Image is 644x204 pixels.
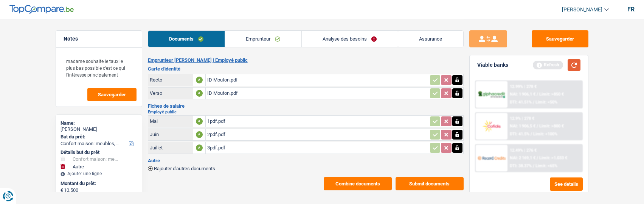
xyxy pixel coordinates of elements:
h3: Carte d'identité [148,66,464,71]
h3: Autre [148,158,464,163]
a: Documents [148,31,225,47]
div: 12.49% | 276 € [510,148,537,153]
button: See details [550,177,583,191]
h5: Notes [64,36,134,42]
div: 3pdf.pdf [207,142,427,154]
div: 1pdf.pdf [207,116,427,127]
label: Montant du prêt: [61,180,136,187]
span: DTI: 38.37% [510,163,532,168]
div: Viable banks [477,62,508,68]
div: A [196,131,203,138]
span: NAI: 1 906,5 € [510,124,535,129]
span: Rajouter d'autres documents [154,166,215,171]
div: [PERSON_NAME] [61,126,137,132]
h2: Employé public [148,110,464,114]
h3: Fiches de salaire [148,104,464,108]
div: Ajouter une ligne [61,171,137,176]
div: A [196,118,203,125]
a: Analyse des besoins [302,31,398,47]
span: / [537,92,538,97]
div: Mai [150,118,191,124]
div: ID Mouton.pdf [207,74,427,86]
div: Juin [150,132,191,137]
span: NAI: 1 906,1 € [510,92,535,97]
img: TopCompare Logo [9,5,74,14]
div: Refresh [533,61,563,69]
div: A [196,90,203,97]
img: AlphaCredit [478,90,506,99]
span: DTI: 41.51% [510,100,532,105]
span: € [61,187,63,193]
button: Sauvegarder [532,30,588,47]
div: Juillet [150,145,191,151]
span: DTI: 41.5% [510,132,529,137]
span: Limit: <50% [535,100,557,105]
div: A [196,77,203,83]
span: [PERSON_NAME] [562,6,602,13]
div: fr [627,6,635,13]
h2: Emprunteur [PERSON_NAME] | Employé public [148,57,464,63]
a: Assurance [398,31,463,47]
button: Submit documents [396,177,464,190]
button: Sauvegarder [87,88,137,101]
img: Record Credits [478,151,506,165]
img: Cofidis [478,119,506,133]
span: / [533,100,534,105]
span: / [537,155,538,160]
div: Recto [150,77,191,83]
span: Limit: >800 € [539,124,564,129]
div: 12.99% | 278 € [510,84,537,89]
button: Combine documents [324,177,392,190]
div: 12.9% | 278 € [510,116,534,121]
label: But du prêt: [61,134,136,140]
a: Emprunteur [225,31,301,47]
span: / [533,163,534,168]
div: Name: [61,120,137,126]
div: A [196,144,203,151]
span: NAI: 2 169,1 € [510,155,535,160]
span: Limit: >1.033 € [539,155,567,160]
a: [PERSON_NAME] [556,3,609,16]
div: 2pdf.pdf [207,129,427,140]
span: Limit: <65% [535,163,557,168]
div: Verso [150,90,191,96]
span: / [531,132,532,137]
span: Limit: >850 € [539,92,564,97]
span: Limit: <100% [533,132,557,137]
span: / [537,124,538,129]
span: Sauvegarder [98,92,126,97]
div: ID Mouton.pdf [207,88,427,99]
div: Détails but du prêt [61,149,137,155]
button: Rajouter d'autres documents [148,166,215,171]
